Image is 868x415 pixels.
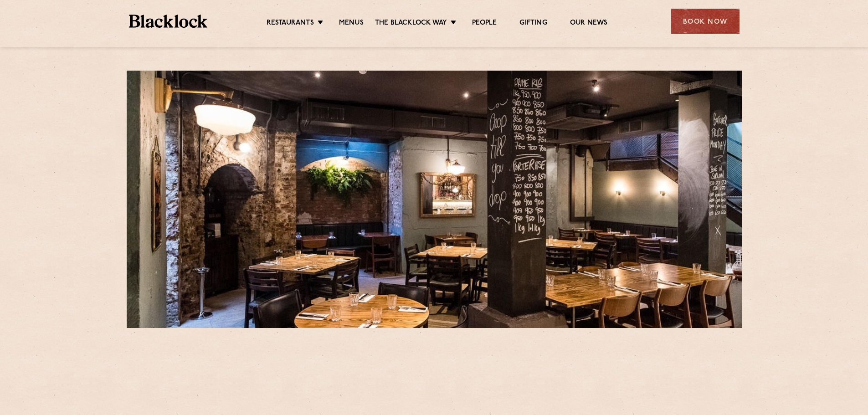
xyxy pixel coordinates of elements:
[375,19,447,29] a: The Blacklock Way
[129,15,208,28] img: BL_Textured_Logo-footer-cropped.svg
[671,9,740,34] div: Book Now
[339,19,364,29] a: Menus
[472,19,497,29] a: People
[519,19,547,29] a: Gifting
[267,19,314,29] a: Restaurants
[570,19,608,29] a: Our News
